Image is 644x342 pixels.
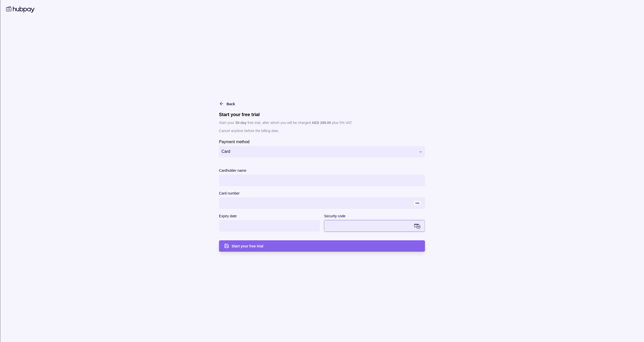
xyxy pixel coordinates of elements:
label: Expiry date [219,213,237,219]
h1: Start your free trial [219,112,425,117]
button: Back [219,101,235,107]
p: AED 299.00 [312,121,331,125]
span: Start your free trial [232,244,263,248]
p: Cancel anytime before the billing date. [219,128,425,134]
button: Start your free trial [219,240,425,252]
label: Cardholder name [219,167,246,174]
span: Back [226,102,235,106]
label: Card number [219,190,240,196]
label: Security code [324,213,346,219]
label: Payment method [219,139,250,145]
p: Payment method [219,140,250,144]
p: Start your free trial, after which you will be charged plus 5% VAT. [219,120,425,125]
p: 30 -day [235,121,246,125]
